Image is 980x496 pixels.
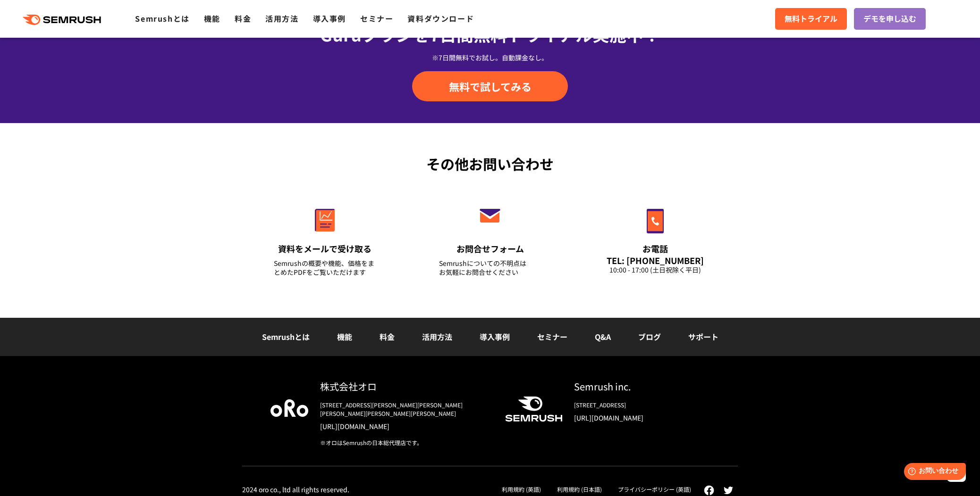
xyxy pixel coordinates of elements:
span: 無料トライアル実施中！ [473,22,660,46]
a: 資料ダウンロード [407,13,474,24]
a: 活用方法 [422,331,452,342]
div: 資料をメールで受け取る [274,243,376,255]
a: 無料トライアル [775,8,847,30]
a: セミナー [537,331,567,342]
a: 利用規約 (日本語) [557,485,602,493]
a: 機能 [204,13,220,24]
div: [STREET_ADDRESS] [574,401,710,409]
a: 無料で試してみる [412,71,568,101]
span: デモを申し込む [863,13,916,25]
span: 無料で試してみる [449,79,532,93]
a: 導入事例 [313,13,346,24]
a: 利用規約 (英語) [502,485,541,493]
div: お問合せフォーム [439,243,541,255]
div: TEL: [PHONE_NUMBER] [604,255,706,265]
a: プライバシーポリシー (英語) [618,485,691,493]
a: 導入事例 [480,331,510,342]
a: Semrushとは [135,13,189,24]
a: Q&A [595,331,611,342]
a: デモを申し込む [854,8,926,30]
div: Semrushの概要や機能、価格をまとめたPDFをご覧いただけます [274,259,376,277]
img: twitter [724,487,733,494]
div: 2024 oro co., ltd all rights reserved. [242,485,349,494]
a: [URL][DOMAIN_NAME] [320,422,490,431]
a: お問合せフォーム Semrushについての不明点はお気軽にお問合せください [419,189,561,289]
img: facebook [704,485,714,496]
div: [STREET_ADDRESS][PERSON_NAME][PERSON_NAME][PERSON_NAME][PERSON_NAME][PERSON_NAME] [320,401,490,418]
div: ※7日間無料でお試し。自動課金なし。 [242,53,738,62]
a: Semrushとは [262,331,310,342]
a: 活用方法 [265,13,298,24]
a: 料金 [380,331,395,342]
a: 料金 [235,13,251,24]
div: その他お問い合わせ [242,153,738,174]
a: セミナー [360,13,393,24]
div: Semrushについての不明点は お気軽にお問合せください [439,259,541,277]
div: 10:00 - 17:00 (土日祝除く平日) [604,265,706,274]
div: 株式会社オロ [320,380,490,393]
a: 機能 [337,331,352,342]
img: oro company [270,399,308,416]
div: ※オロはSemrushの日本総代理店です。 [320,438,490,447]
a: サポート [688,331,718,342]
iframe: Help widget launcher [896,459,970,486]
a: 資料をメールで受け取る Semrushの概要や機能、価格をまとめたPDFをご覧いただけます [254,189,396,289]
a: [URL][DOMAIN_NAME] [574,413,710,422]
div: お電話 [604,243,706,255]
div: Semrush inc. [574,380,710,393]
span: 無料トライアル [785,13,837,25]
a: ブログ [638,331,661,342]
